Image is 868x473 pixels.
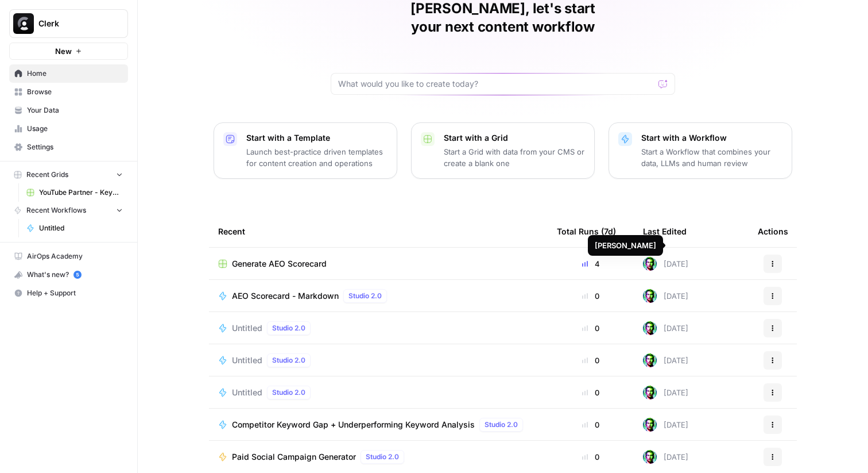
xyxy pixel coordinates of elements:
p: Start a Workflow that combines your data, LLMs and human review [641,146,782,169]
span: Studio 2.0 [348,291,382,301]
img: 2ny2lhy5z6ffk8a48et5s81dpqao [643,289,657,303]
div: [DATE] [643,289,688,303]
span: Help + Support [27,288,123,298]
span: Studio 2.0 [272,355,305,366]
a: AEO Scorecard - MarkdownStudio 2.0 [218,289,538,303]
span: Untitled [39,223,123,233]
span: Untitled [232,322,262,334]
img: 2ny2lhy5z6ffk8a48et5s81dpqao [643,450,657,464]
button: New [9,43,128,60]
div: 0 [557,355,625,366]
button: Help + Support [9,284,128,302]
span: Paid Social Campaign Generator [232,451,356,463]
p: Start a Grid with data from your CMS or create a blank one [444,146,585,169]
span: Usage [27,124,123,134]
div: Actions [758,216,788,247]
a: Usage [9,120,128,138]
span: Studio 2.0 [485,420,518,430]
div: [DATE] [643,418,688,432]
a: Generate AEO Scorecard [218,258,538,270]
p: Start with a Grid [444,132,585,144]
a: Home [9,64,128,83]
span: Untitled [232,387,262,398]
a: Competitor Keyword Gap + Underperforming Keyword AnalysisStudio 2.0 [218,418,538,432]
img: 2ny2lhy5z6ffk8a48et5s81dpqao [643,257,657,271]
span: Competitor Keyword Gap + Underperforming Keyword Analysis [232,419,475,430]
div: 0 [557,451,625,463]
span: Home [27,68,123,79]
span: Studio 2.0 [272,387,305,398]
p: Launch best-practice driven templates for content creation and operations [246,146,387,169]
a: Browse [9,83,128,101]
div: What's new? [10,266,127,283]
input: What would you like to create today? [338,78,654,90]
a: Settings [9,138,128,156]
a: Untitled [21,219,128,237]
span: Studio 2.0 [366,452,399,462]
button: What's new? 5 [9,266,128,284]
span: Recent Grids [26,170,68,180]
span: Browse [27,87,123,97]
div: 0 [557,322,625,334]
span: Studio 2.0 [272,323,305,333]
button: Workspace: Clerk [9,9,128,38]
div: 0 [557,290,625,302]
span: Your Data [27,105,123,116]
span: Settings [27,142,123,152]
button: Start with a TemplateLaunch best-practice driven templates for content creation and operations [214,122,397,179]
div: [DATE] [643,450,688,464]
span: AirOps Academy [27,251,123,262]
img: Clerk Logo [13,13,34,34]
img: 2ny2lhy5z6ffk8a48et5s81dpqao [643,353,657,367]
span: Untitled [232,355,262,366]
button: Start with a WorkflowStart a Workflow that combines your data, LLMs and human review [609,122,792,179]
span: Clerk [38,18,108,29]
a: AirOps Academy [9,247,128,266]
img: 2ny2lhy5z6ffk8a48et5s81dpqao [643,418,657,432]
img: 2ny2lhy5z6ffk8a48et5s81dpqao [643,386,657,399]
p: Start with a Workflow [641,132,782,144]
button: Recent Workflows [9,202,128,219]
a: YouTube Partner - Keyword Search Grid (1) [21,183,128,202]
div: [DATE] [643,386,688,399]
a: UntitledStudio 2.0 [218,386,538,399]
div: Total Runs (7d) [557,216,616,247]
span: Generate AEO Scorecard [232,258,327,270]
div: Last Edited [643,216,687,247]
a: Paid Social Campaign GeneratorStudio 2.0 [218,450,538,464]
img: 2ny2lhy5z6ffk8a48et5s81dpqao [643,321,657,335]
a: UntitledStudio 2.0 [218,353,538,367]
div: 0 [557,419,625,430]
div: [DATE] [643,353,688,367]
button: Recent Grids [9,166,128,183]
div: [DATE] [643,321,688,335]
span: Recent Workflows [26,205,86,216]
p: Start with a Template [246,132,387,144]
div: Recent [218,216,538,247]
button: Start with a GridStart a Grid with data from your CMS or create a blank one [411,122,595,179]
text: 5 [76,272,79,278]
a: 5 [73,271,82,279]
div: 0 [557,387,625,398]
span: New [55,45,72,57]
span: YouTube Partner - Keyword Search Grid (1) [39,187,123,198]
a: Your Data [9,101,128,120]
div: 4 [557,258,625,270]
div: [DATE] [643,257,688,271]
a: UntitledStudio 2.0 [218,321,538,335]
span: AEO Scorecard - Markdown [232,290,339,302]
